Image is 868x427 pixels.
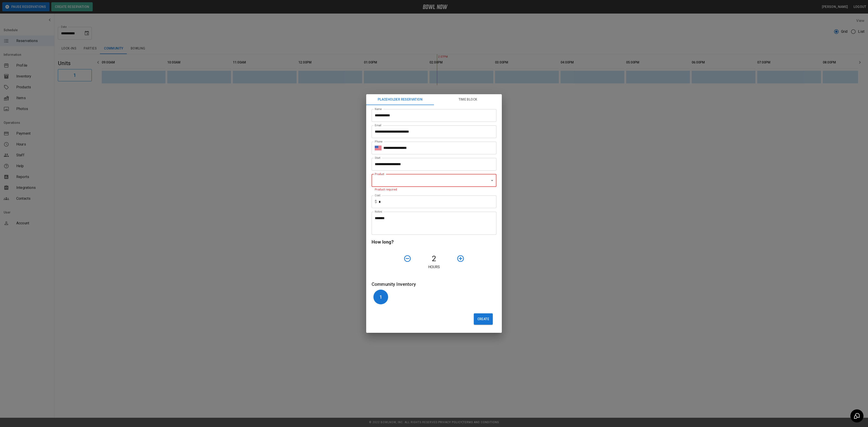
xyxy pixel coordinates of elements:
h6: 1 [380,293,382,301]
p: Hours [372,264,496,270]
button: 1 [373,290,388,304]
button: Time Block [434,94,502,105]
h6: Community Inventory [372,281,496,288]
p: $ [375,199,377,204]
button: Select country [375,145,382,151]
h4: 2 [413,254,455,263]
button: Create [474,313,493,325]
h6: How long? [372,238,496,246]
label: Phone [375,140,382,143]
p: Product required [375,188,493,192]
input: Choose date, selected date is Aug 11, 2025 [372,158,493,171]
label: Start [375,156,380,160]
div: ​ [372,174,496,187]
button: Placeholder Reservation [366,94,434,105]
